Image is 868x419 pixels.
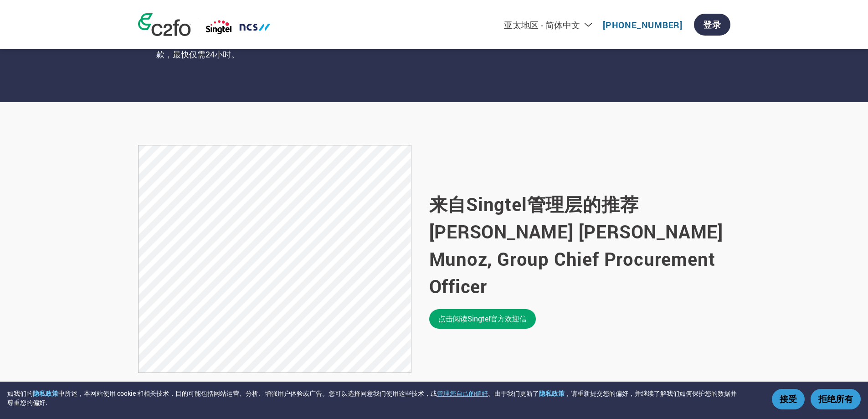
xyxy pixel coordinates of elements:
[7,389,742,407] div: 如我们的 中所述，本网站使用 cookie 和相关技术，目的可能包括网站运营、分析、增强用户体验或广告。您可以选择同意我们使用这些技术，或 。由于我们更新了 ，请重新提交您的偏好，并继续了解我们...
[138,13,191,36] img: c2fo logo
[772,389,805,409] button: 接受
[33,389,58,398] a: 隐私政策
[429,191,730,300] h2: 来自Singtel管理层的推荐 [PERSON_NAME] [PERSON_NAME] Munoz, Group Chief Procurement Officer
[603,19,683,31] a: [PHONE_NUMBER]
[539,389,565,398] a: 隐私政策
[205,19,271,36] img: Singtel
[429,309,536,329] a: 点击阅读Singtel官方欢迎信
[437,389,488,398] button: 管理您自己的偏好
[694,14,730,36] a: 登录
[811,389,861,409] button: 拒绝所有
